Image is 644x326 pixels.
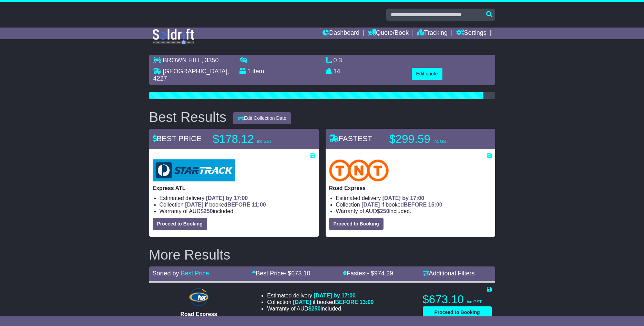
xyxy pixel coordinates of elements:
[181,311,217,317] span: Road Express
[329,218,384,230] button: Proceed to Booking
[227,202,251,208] span: BEFORE
[389,132,476,146] p: $299.59
[467,299,482,304] span: inc GST
[153,159,235,181] img: StarTrack: Express ATL
[311,306,321,312] span: 250
[423,306,492,318] button: Proceed to Booking
[433,139,448,144] span: inc GST
[267,292,374,299] li: Estimated delivery
[404,202,427,208] span: BEFORE
[336,195,492,201] li: Estimated delivery
[206,195,248,201] span: [DATE] by 17:00
[428,202,442,208] span: 15:00
[160,201,315,208] li: Collection
[284,270,310,277] span: - $
[252,202,266,208] span: 11:00
[187,287,210,307] img: Hunter Express: Road Express
[360,299,374,305] span: 13:00
[267,299,374,305] li: Collection
[367,270,393,277] span: - $
[417,28,448,39] a: Tracking
[160,195,315,201] li: Estimated delivery
[181,270,209,277] a: Best Price
[153,185,315,191] p: Express ATL
[153,270,179,277] span: Sorted by
[153,134,202,143] span: BEST PRICE
[329,134,372,143] span: FASTEST
[202,57,219,64] span: , 3350
[233,112,291,124] button: Edit Collection Date
[247,68,251,75] span: 1
[204,208,213,214] span: 250
[163,68,227,75] span: [GEOGRAPHIC_DATA]
[293,299,311,305] span: [DATE]
[163,57,202,64] span: BROWN HILL
[334,57,342,64] span: 0.3
[153,218,207,230] button: Proceed to Booking
[213,132,299,146] p: $178.12
[336,201,492,208] li: Collection
[423,270,475,277] a: Additional Filters
[267,305,374,312] li: Warranty of AUD included.
[293,299,374,305] span: if booked
[336,208,492,214] li: Warranty of AUD included.
[329,185,492,191] p: Road Express
[361,202,442,208] span: if booked
[368,28,409,39] a: Quote/Book
[149,247,495,262] h2: More Results
[257,139,272,144] span: inc GST
[146,109,230,125] div: Best Results
[456,28,487,39] a: Settings
[382,195,425,201] span: [DATE] by 17:00
[380,208,389,214] span: 250
[377,208,389,214] span: $
[423,293,492,306] p: $673.10
[201,208,213,214] span: $
[374,270,393,277] span: 974.29
[334,68,340,75] span: 14
[185,202,203,208] span: [DATE]
[160,208,315,214] li: Warranty of AUD included.
[335,299,358,305] span: BEFORE
[308,306,321,312] span: $
[291,270,310,277] span: 673.10
[253,68,264,75] span: item
[252,270,310,277] a: Best Price- $673.10
[314,293,356,298] span: [DATE] by 17:00
[185,202,266,208] span: if booked
[329,159,389,181] img: TNT Domestic: Road Express
[361,202,380,208] span: [DATE]
[323,28,359,39] a: Dashboard
[343,270,393,277] a: Fastest- $974.29
[412,68,442,80] button: Edit quote
[153,68,229,82] span: , 4227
